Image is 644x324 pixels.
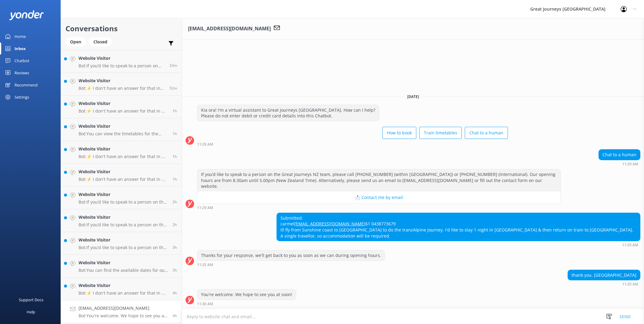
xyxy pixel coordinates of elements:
div: thank you. [GEOGRAPHIC_DATA] [568,270,640,280]
a: Website VisitorBot:You can view the timetables for the Northern Explorer, Coastal Pacific, and Tr... [61,118,182,141]
a: Website VisitorBot:⚡ I don't have an answer for that in my knowledge base. Please try and rephras... [61,164,182,187]
h4: Website Visitor [79,214,168,221]
h4: Website Visitor [79,55,165,62]
span: Aug 26 2025 11:35am (UTC +12:00) Pacific/Auckland [173,313,177,318]
p: Bot: You're welcome. We hope to see you at soon! [79,313,168,319]
span: Aug 26 2025 02:47pm (UTC +12:00) Pacific/Auckland [173,177,177,182]
a: Open [65,38,89,45]
div: Open [65,37,86,46]
a: Closed [89,38,115,45]
h4: Website Visitor [79,168,168,175]
a: Website VisitorBot:⚡ I don't have an answer for that in my knowledge base. Please try and rephras... [61,73,182,96]
p: Bot: ⚡ I don't have an answer for that in my knowledge base. Please try and rephrase your questio... [79,86,165,91]
strong: 11:29 AM [197,206,213,210]
div: Kia ora! I'm a virtual assistant to Great Journeys [GEOGRAPHIC_DATA]. How can I help? Please do n... [197,105,379,121]
span: Aug 26 2025 12:34pm (UTC +12:00) Pacific/Auckland [173,245,177,250]
a: [EMAIL_ADDRESS][DOMAIN_NAME]Bot:You're welcome. We hope to see you at soon!4h [61,300,182,323]
div: Aug 26 2025 11:29am (UTC +12:00) Pacific/Auckland [197,142,508,146]
div: Thanks for your response, we'll get back to you as soon as we can during opening hours. [197,250,385,261]
div: Help [27,306,35,318]
h4: Website Visitor [79,237,168,243]
div: Aug 26 2025 11:29am (UTC +12:00) Pacific/Auckland [197,205,561,210]
strong: 11:36 AM [197,302,213,306]
h4: Website Visitor [79,100,168,107]
a: Website VisitorBot:If you’d like to speak to a person on the Great Journeys NZ team, please call ... [61,232,182,255]
button: 📩 Contact me by email [197,191,561,204]
a: Website VisitorBot:If you’d like to speak to a person on the Great Journeys NZ team, please call ... [61,187,182,209]
span: [DATE] [404,94,423,99]
p: Bot: You can find the available dates for our short breaks and packages by visiting the specific ... [79,268,168,273]
div: Aug 26 2025 11:35am (UTC +12:00) Pacific/Auckland [277,243,640,247]
strong: 11:35 AM [622,243,638,247]
div: Submitted: carmel 61 0438773679 Ill fly from Sunshine coast to [GEOGRAPHIC_DATA] to do the tranzA... [277,213,640,241]
h4: Website Visitor [79,77,165,84]
strong: 11:35 AM [622,282,638,286]
h4: Website Visitor [79,282,168,289]
div: If you’d like to speak to a person on the Great Journeys NZ team, please call [PHONE_NUMBER] (wit... [197,169,561,191]
a: Website VisitorBot:If you’d like to speak to a person on the Great Journeys NZ team, please call ... [61,209,182,232]
div: Aug 26 2025 11:36am (UTC +12:00) Pacific/Auckland [197,302,296,306]
span: Aug 26 2025 01:31pm (UTC +12:00) Pacific/Auckland [173,222,177,227]
p: Bot: ⚡ I don't have an answer for that in my knowledge base. Please try and rephrase your questio... [79,108,168,114]
h2: Conversations [65,23,177,34]
div: Closed [89,37,112,46]
a: Website VisitorBot:⚡ I don't have an answer for that in my knowledge base. Please try and rephras... [61,141,182,164]
div: Aug 26 2025 11:35am (UTC +12:00) Pacific/Auckland [568,282,640,286]
span: Aug 26 2025 12:25pm (UTC +12:00) Pacific/Auckland [173,268,177,273]
div: Aug 26 2025 11:35am (UTC +12:00) Pacific/Auckland [197,262,385,267]
div: Support Docs [19,294,43,306]
span: Aug 26 2025 03:22pm (UTC +12:00) Pacific/Auckland [169,86,177,91]
a: Website VisitorBot:You can find the available dates for our short breaks and packages by visiting... [61,255,182,278]
span: Aug 26 2025 03:07pm (UTC +12:00) Pacific/Auckland [173,131,177,136]
p: Bot: You can view the timetables for the Northern Explorer, Coastal Pacific, and TranzAlpine Scen... [79,131,168,137]
span: Aug 26 2025 03:51pm (UTC +12:00) Pacific/Auckland [169,63,177,68]
p: Bot: ⚡ I don't have an answer for that in my knowledge base. Please try and rephrase your questio... [79,154,168,159]
button: How to book [382,127,416,139]
p: Bot: ⚡ I don't have an answer for that in my knowledge base. Please try and rephrase your questio... [79,290,168,296]
h4: Website Visitor [79,191,168,198]
strong: 11:29 AM [197,143,213,146]
button: Chat to a human [465,127,508,139]
div: Home [15,30,26,42]
a: Website VisitorBot:⚡ I don't have an answer for that in my knowledge base. Please try and rephras... [61,278,182,300]
p: Bot: If you’d like to speak to a person on the Great Journeys NZ team, please call [PHONE_NUMBER]... [79,63,165,69]
div: Aug 26 2025 11:29am (UTC +12:00) Pacific/Auckland [599,162,640,166]
h4: Website Visitor [79,123,168,130]
div: You're welcome. We hope to see you at soon! [197,289,296,300]
button: Train timetables [419,127,462,139]
div: Reviews [15,67,29,79]
a: Website VisitorBot:If you’d like to speak to a person on the Great Journeys NZ team, please call ... [61,50,182,73]
p: Bot: If you’d like to speak to a person on the Great Journeys NZ team, please call [PHONE_NUMBER]... [79,245,168,250]
h4: [EMAIL_ADDRESS][DOMAIN_NAME] [79,305,168,312]
p: Bot: If you’d like to speak to a person on the Great Journeys NZ team, please call [PHONE_NUMBER]... [79,222,168,228]
a: [EMAIL_ADDRESS][DOMAIN_NAME] [294,221,365,227]
span: Aug 26 2025 02:57pm (UTC +12:00) Pacific/Auckland [173,154,177,159]
h4: Website Visitor [79,146,168,152]
strong: 11:29 AM [622,162,638,166]
p: Bot: If you’d like to speak to a person on the Great Journeys NZ team, please call [PHONE_NUMBER]... [79,199,168,205]
h3: [EMAIL_ADDRESS][DOMAIN_NAME] [188,25,271,33]
p: Bot: ⚡ I don't have an answer for that in my knowledge base. Please try and rephrase your questio... [79,177,168,182]
h4: Website Visitor [79,259,168,266]
div: Inbox [15,42,26,55]
a: Website VisitorBot:⚡ I don't have an answer for that in my knowledge base. Please try and rephras... [61,96,182,118]
div: Chat to a human [599,150,640,160]
span: Aug 26 2025 02:06pm (UTC +12:00) Pacific/Auckland [173,199,177,204]
div: Chatbot [15,55,29,67]
strong: 11:35 AM [197,263,213,267]
span: Aug 26 2025 11:43am (UTC +12:00) Pacific/Auckland [173,290,177,295]
img: yonder-white-logo.png [9,10,44,20]
div: Settings [15,91,29,103]
div: Recommend [15,79,38,91]
span: Aug 26 2025 03:10pm (UTC +12:00) Pacific/Auckland [173,108,177,113]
